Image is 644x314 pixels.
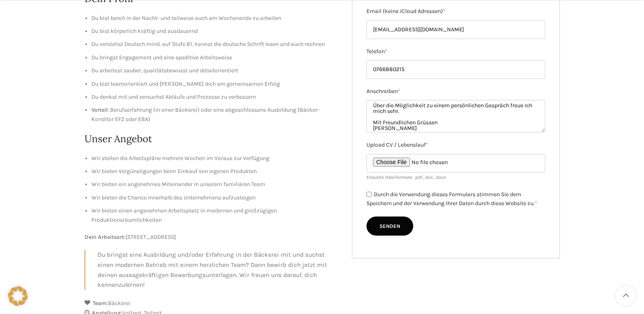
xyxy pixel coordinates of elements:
label: Durch die Verwendung dieses Formulars stimmen Sie dem Speichern und der Verwendung Ihrer Daten du... [366,191,537,207]
li: Du bist bereit in der Nacht- und teilweise auch am Wochenende zu arbeiten [91,14,340,23]
small: Erlaubte Dateiformate: .pdf, .doc, .docx [366,175,446,180]
li: Du bist teamorientiert und [PERSON_NAME] dich am gemeinsamen Erfolg [91,80,340,89]
li: Wir bieten ein angenehmes Miteinander in unserem familiären Team [91,180,340,189]
li: Wir stellen die Arbeitspläne mehrere Wochen im Voraus zur Verfügung [91,154,340,163]
li: Wir bieten einen angenehmen Arbeitsplatz in modernen und großzügigen Produktionsräumlichkeiten [91,206,340,225]
p: [STREET_ADDRESS] [85,233,340,242]
li: Du verstehst Deutsch mind. auf Stufe B1, kannst die deutsche Schrift lesen und auch rechnen [91,40,340,49]
strong: Vorteil [91,106,108,113]
p: Du bringst eine Ausbildung und/oder Erfahrung in der Bäckerei mit und suchst einen modernen Betri... [98,250,340,290]
li: Du arbeitest sauber, qualitätsbewusst und detailorientiert [91,66,340,75]
label: Telefon [366,47,545,56]
label: Upload CV / Lebenslauf [366,141,545,149]
li: Du bist körperlich kräftig und ausdauernd [91,27,340,36]
strong: Team: [93,300,108,307]
li: : Berufserfahrung (in einer Bäckerei) oder eine abgeschlossene Ausbildung (Bäcker-Konditor EFZ od... [91,106,340,124]
li: Wir bieten die Chance innerhalb des Unternehmens aufzusteigen [91,193,340,202]
strong: Dein Arbeitsort: [85,234,126,240]
h2: Unser Angebot [85,132,340,146]
span: Bäckerei [108,300,130,307]
label: Email (keine iCloud Adressen) [366,7,545,16]
li: Du denkst mit und versuchst Abläufe und Prozesse zu verbessern [91,93,340,102]
a: Scroll to top button [616,286,636,306]
label: Anschreiben [366,87,545,96]
li: Du bringst Engagement und eine speditive Arbeitsweise [91,53,340,62]
li: Wir bieten Vergünstigungen beim Einkauf von eigenen Produkten [91,167,340,176]
input: Senden [366,217,413,236]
